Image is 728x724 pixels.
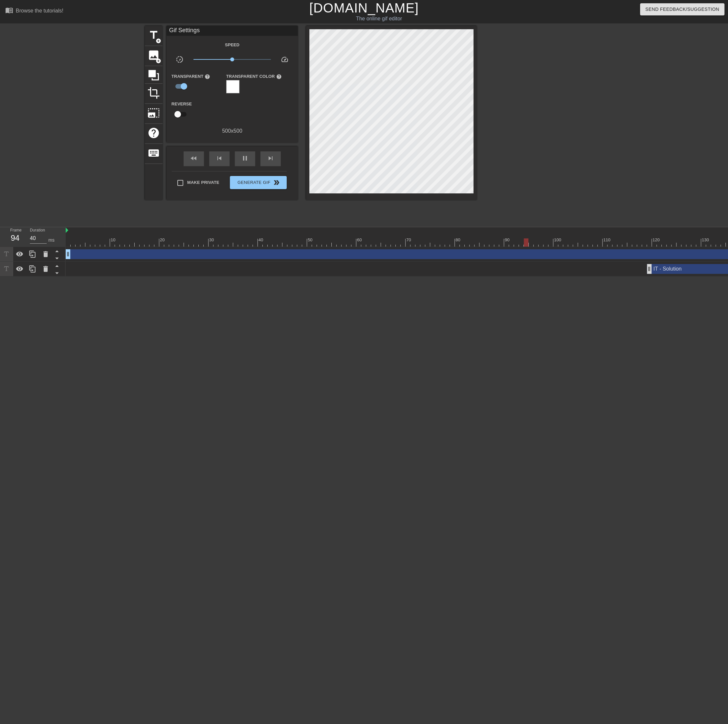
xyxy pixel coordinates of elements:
[147,87,160,99] span: crop
[166,127,298,135] div: 500 x 500
[5,6,13,14] span: menu_book
[603,237,611,243] div: 110
[160,237,166,243] div: 20
[215,154,223,162] span: skip_previous
[187,179,219,186] span: Make Private
[156,58,161,64] span: add_circle
[147,29,160,41] span: title
[48,237,55,244] div: ms
[308,237,314,243] div: 50
[171,73,210,80] label: Transparent
[30,229,45,232] label: Duration
[5,6,63,16] a: Browse the tutorials!
[147,147,160,159] span: keyboard
[10,232,20,244] div: 94
[505,237,511,243] div: 90
[702,237,710,243] div: 130
[455,237,461,243] div: 80
[166,26,298,36] div: Gif Settings
[65,251,71,257] span: drag_handle
[147,49,160,61] span: image
[646,266,652,272] span: drag_handle
[273,179,280,186] span: double_arrow
[258,237,264,243] div: 40
[147,127,160,139] span: help
[267,154,275,162] span: skip_next
[147,107,160,119] span: photo_size_select_large
[652,237,661,243] div: 120
[111,237,117,243] div: 10
[406,237,412,243] div: 70
[241,154,249,162] span: pause
[554,237,562,243] div: 100
[357,237,363,243] div: 60
[209,237,215,243] div: 30
[230,176,287,189] button: Generate Gif
[171,101,192,107] label: Reverse
[205,74,210,79] span: help
[645,5,719,13] span: Send Feedback/Suggestion
[246,15,512,23] div: The online gif editor
[276,74,281,79] span: help
[5,227,25,246] div: Frame
[281,55,289,63] span: speed
[232,179,284,186] span: Generate Gif
[156,38,161,44] span: add_circle
[225,42,239,48] label: Speed
[16,8,63,13] div: Browse the tutorials!
[176,55,184,63] span: slow_motion_video
[309,1,419,15] a: [DOMAIN_NAME]
[640,3,724,15] button: Send Feedback/Suggestion
[190,154,198,162] span: fast_rewind
[226,73,282,80] label: Transparent Color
